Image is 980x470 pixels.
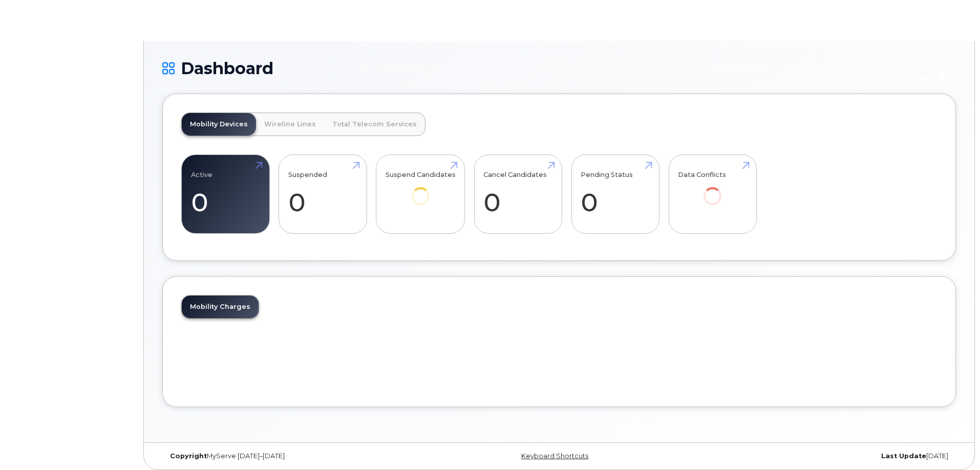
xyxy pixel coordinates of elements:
a: Total Telecom Services [324,113,425,136]
a: Active 0 [191,161,260,228]
a: Suspended 0 [288,161,357,228]
div: [DATE] [691,452,956,460]
strong: Last Update [881,452,926,460]
a: Mobility Devices [182,113,256,136]
a: Pending Status 0 [581,161,650,228]
a: Mobility Charges [182,296,259,318]
a: Suspend Candidates [386,161,456,219]
a: Data Conflicts [678,161,747,219]
a: Wireline Lines [256,113,324,136]
button: Customer Card [864,68,956,85]
h1: Dashboard [162,59,859,77]
a: Cancel Candidates 0 [483,161,552,228]
div: MyServe [DATE]–[DATE] [162,452,427,460]
a: Keyboard Shortcuts [521,452,588,460]
strong: Copyright [170,452,207,460]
